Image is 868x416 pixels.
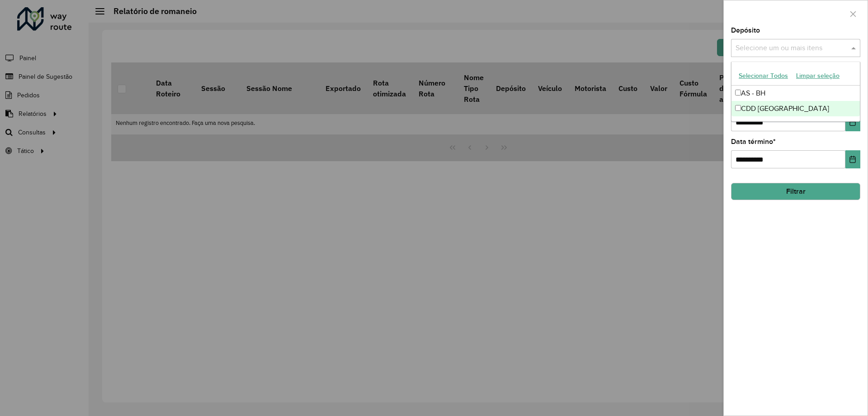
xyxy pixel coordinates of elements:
div: AS - BH [731,86,860,101]
button: Filtrar [731,183,860,200]
button: Choose Date [845,113,860,131]
label: Depósito [731,25,760,36]
button: Limpar seleção [792,69,844,83]
div: CDD [GEOGRAPHIC_DATA] [731,101,860,116]
button: Choose Date [845,150,860,168]
label: Data término [731,136,776,147]
button: Selecionar Todos [735,69,792,83]
ng-dropdown-panel: Options list [731,62,860,122]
